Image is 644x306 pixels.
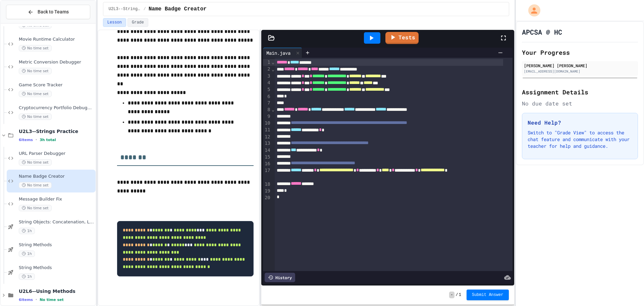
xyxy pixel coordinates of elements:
h2: Assignment Details [522,87,638,97]
div: 15 [263,154,271,161]
span: U2L3--Strings Practice [19,128,94,134]
span: 6 items [19,138,33,142]
div: 6 [263,93,271,100]
span: 3h total [40,138,56,142]
span: Movie Runtime Calculator [19,37,94,42]
span: Message Builder Fix [19,196,94,202]
span: 6 items [19,298,33,302]
div: 8 [263,106,271,113]
button: Submit Answer [467,290,509,300]
div: 4 [263,80,271,86]
span: 1 [459,292,461,298]
div: 19 [263,188,271,194]
span: / [456,292,458,298]
div: 20 [263,194,271,201]
div: Main.java [263,48,302,58]
span: String Methods [19,242,94,248]
div: My Account [521,3,542,18]
div: 7 [263,100,271,106]
span: Fold line [271,59,275,65]
p: Switch to "Grade View" to access the chat feature and communicate with your teacher for help and ... [528,129,632,149]
span: No time set [19,114,52,120]
span: 1h [19,251,35,257]
div: History [265,273,295,282]
div: 11 [263,127,271,133]
span: U2L6--Using Methods [19,288,94,294]
span: Game Score Tracker [19,82,94,88]
div: 2 [263,66,271,73]
div: [PERSON_NAME] [PERSON_NAME] [524,62,636,69]
div: 5 [263,86,271,93]
div: 9 [263,113,271,120]
div: 14 [263,147,271,154]
span: Fold line [271,107,275,112]
span: 1h [19,273,35,280]
div: 13 [263,140,271,147]
span: Metric Conversion Debugger [19,59,94,65]
span: 1h [19,228,35,234]
div: 12 [263,134,271,140]
span: String Methods [19,265,94,271]
span: Fold line [271,67,275,72]
h1: APCSA @ HC [522,27,562,37]
div: [EMAIL_ADDRESS][DOMAIN_NAME] [524,69,636,74]
span: • [36,137,37,142]
div: 3 [263,73,271,80]
span: No time set [40,298,64,302]
span: No time set [19,68,52,74]
span: No time set [19,91,52,97]
span: No time set [19,205,52,211]
span: Back to Teams [38,8,69,15]
span: - [449,292,454,298]
span: Cryptocurrency Portfolio Debugger [19,105,94,111]
span: Name Badge Creator [19,174,94,179]
div: 17 [263,167,271,181]
div: 10 [263,120,271,127]
h2: Your Progress [522,48,638,57]
span: U2L3--Strings Practice [109,6,141,12]
span: No time set [19,45,52,51]
span: Submit Answer [472,292,503,298]
div: 18 [263,181,271,188]
button: Grade [127,18,148,27]
h3: Need Help? [528,119,632,127]
button: Lesson [103,18,126,27]
span: No time set [19,182,52,188]
span: String Objects: Concatenation, Literals, and More [19,219,94,225]
span: No time set [19,159,52,166]
div: No due date set [522,99,638,107]
div: 1 [263,59,271,66]
div: Main.java [263,49,294,56]
span: URL Parser Debugger [19,151,94,157]
a: Tests [385,32,419,44]
span: • [36,297,37,302]
div: 16 [263,161,271,167]
span: / [144,6,146,12]
button: Back to Teams [6,5,90,19]
span: Name Badge Creator [149,5,207,13]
